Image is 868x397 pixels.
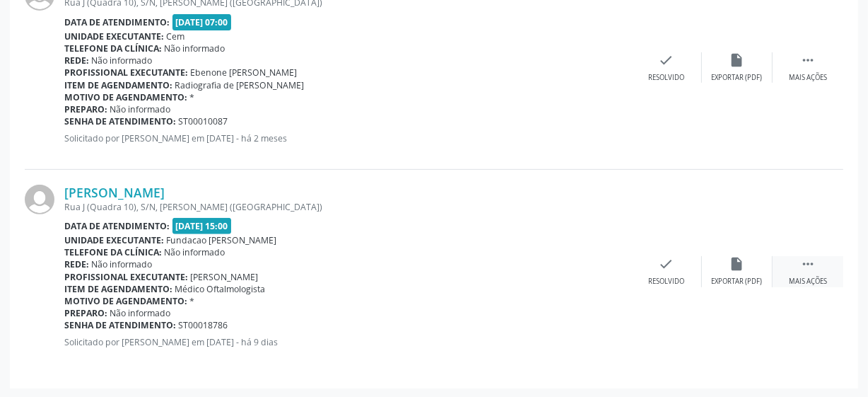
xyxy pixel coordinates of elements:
[659,256,674,272] i: check
[729,256,745,272] i: insert_drive_file
[64,283,172,295] b: Item de agendamento:
[64,42,162,54] b: Telefone da clínica:
[800,52,816,68] i: 
[789,73,827,83] div: Mais ações
[64,16,170,28] b: Data de atendimento:
[729,52,745,68] i: insert_drive_file
[64,103,107,115] b: Preparo:
[64,319,176,331] b: Senha de atendimento:
[64,271,188,283] b: Profissional executante:
[92,258,153,270] span: Não informado
[179,115,228,127] span: ST00010087
[25,185,54,214] img: img
[110,103,171,115] span: Não informado
[712,73,763,83] div: Exportar (PDF)
[191,271,259,283] span: [PERSON_NAME]
[64,246,162,258] b: Telefone da clínica:
[64,67,188,79] b: Profissional executante:
[179,319,228,331] span: ST00018786
[64,91,187,103] b: Motivo de agendamento:
[167,30,185,42] span: Cem
[659,52,674,68] i: check
[172,218,232,234] span: [DATE] 15:00
[175,283,266,295] span: Médico Oftalmologista
[64,220,170,232] b: Data de atendimento:
[191,67,298,79] span: Ebenone [PERSON_NAME]
[165,246,225,258] span: Não informado
[789,277,827,287] div: Mais ações
[64,185,165,200] a: [PERSON_NAME]
[64,79,172,91] b: Item de agendamento:
[64,336,631,348] p: Solicitado por [PERSON_NAME] em [DATE] - há 9 dias
[92,54,153,67] span: Não informado
[64,201,631,213] div: Rua J (Quadra 10), S/N, [PERSON_NAME] ([GEOGRAPHIC_DATA])
[64,132,631,144] p: Solicitado por [PERSON_NAME] em [DATE] - há 2 meses
[110,307,171,319] span: Não informado
[64,30,164,42] b: Unidade executante:
[165,42,225,54] span: Não informado
[172,14,232,30] span: [DATE] 07:00
[64,307,107,319] b: Preparo:
[648,73,684,83] div: Resolvido
[64,234,164,246] b: Unidade executante:
[64,295,187,307] b: Motivo de agendamento:
[167,234,277,246] span: Fundacao [PERSON_NAME]
[64,258,89,270] b: Rede:
[64,115,176,127] b: Senha de atendimento:
[175,79,305,91] span: Radiografia de [PERSON_NAME]
[64,54,89,67] b: Rede:
[712,277,763,287] div: Exportar (PDF)
[800,256,816,272] i: 
[648,277,684,287] div: Resolvido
